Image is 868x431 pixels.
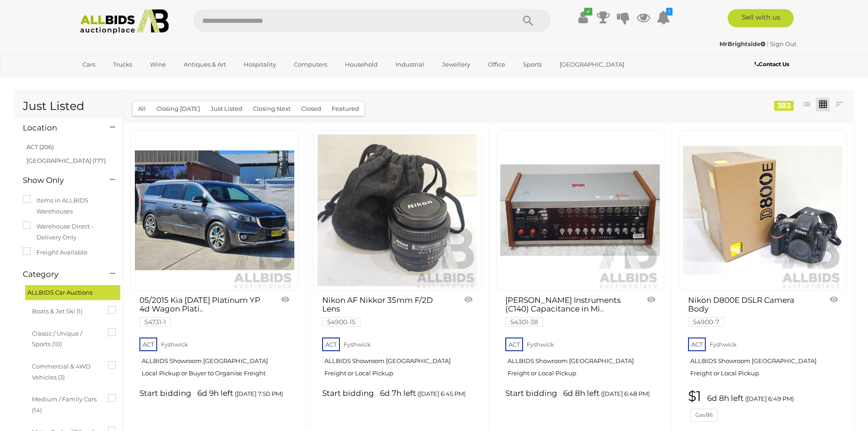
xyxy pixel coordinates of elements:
[482,57,511,72] a: Office
[657,9,670,26] a: 1
[339,57,384,72] a: Household
[322,296,449,325] a: Nikon AF Nikkor 35mm F/2D Lens 54900-15
[390,57,430,72] a: Industrial
[584,8,592,16] i: ✔
[688,335,840,384] a: ACT Fyshwick ALLBIDS Showroom [GEOGRAPHIC_DATA] Freight or Local Pickup
[32,359,100,383] span: Commercial & 4WD Vehicles (3)
[23,100,113,117] h1: Just Listed
[318,130,477,290] img: Nikon AF Nikkor 35mm F/2D Lens
[767,40,769,47] span: |
[107,57,138,72] a: Trucks
[139,296,267,325] a: 05/2015 Kia [DATE] Platinum YP 4d Wagon Plati.. 54731-1
[247,102,296,116] button: Closing Next
[770,40,796,47] a: Sign Out
[505,389,657,399] a: Start bidding 6d 8h left ([DATE] 6:48 PM)
[23,176,96,185] h4: Show Only
[322,335,474,384] a: ACT Fyshwick ALLBIDS Showroom [GEOGRAPHIC_DATA] Freight or Local Pickup
[130,130,298,291] a: 05/2015 Kia Carnival Platinum YP 4d Wagon Platinum Graphite Metallic Turbo Diesel 2.2L
[688,296,815,325] a: Nikon D800E DSLR Camera Body 54900-7
[26,157,106,164] a: [GEOGRAPHIC_DATA] (177)
[505,296,632,325] a: [PERSON_NAME] Instruments (C140) Capacitance in Mi.. 54301-38
[774,101,794,111] div: 383
[296,102,327,116] button: Closed
[23,195,113,217] label: Items in ALLBIDS Warehouses
[133,102,151,116] button: All
[25,285,120,300] div: ALLBIDS Car Auctions
[77,57,101,72] a: Cars
[23,124,96,132] h4: Location
[505,9,551,32] button: Search
[205,102,248,116] button: Just Listed
[683,130,842,290] img: Nikon D800E DSLR Camera Body
[688,389,840,422] a: $1 6d 8h left ([DATE] 6:49 PM) Gav86
[75,9,174,34] img: Allbids.com.au
[313,130,481,291] a: Nikon AF Nikkor 35mm F/2D Lens
[288,57,333,72] a: Computers
[679,130,847,291] a: Nikon D800E DSLR Camera Body
[135,130,294,290] img: 05/2015 Kia Carnival Platinum YP 4d Wagon Platinum Graphite Metallic Turbo Diesel 2.2L
[505,335,657,384] a: ACT Fyshwick ALLBIDS Showroom [GEOGRAPHIC_DATA] Freight or Local Pickup
[666,8,673,16] i: 1
[719,40,767,47] a: MrBrightside
[322,389,474,399] a: Start bidding 6d 7h left ([DATE] 6:45 PM)
[554,57,630,72] a: [GEOGRAPHIC_DATA]
[436,57,476,72] a: Jewellery
[238,57,282,72] a: Hospitality
[719,40,765,47] strong: MrBrightside
[23,247,87,258] label: Freight Available
[151,102,205,116] button: Closing [DATE]
[496,130,664,291] a: J.J. Lloyd Instruments (C140) Capacitance in Microfarads Appliance
[755,59,791,69] a: Contact Us
[23,221,113,243] label: Warehouse Direct - Delivery Only
[139,335,292,384] a: ACT Fyshwick ALLBIDS Showroom [GEOGRAPHIC_DATA] Local Pickup or Buyer to Organise Freight
[144,57,172,72] a: Wine
[32,326,100,350] span: Classic / Unique / Sports (10)
[26,143,54,151] a: ACT (206)
[32,392,100,415] span: Medium / Family Cars (14)
[326,102,365,116] button: Featured
[755,61,789,68] b: Contact Us
[139,389,292,399] a: Start bidding 6d 9h left ([DATE] 7:50 PM)
[576,9,590,26] a: ✔
[23,270,96,279] h4: Category
[32,304,100,317] span: Boats & Jet Ski (1)
[517,57,548,72] a: Sports
[500,130,660,290] img: J.J. Lloyd Instruments (C140) Capacitance in Microfarads Appliance
[728,9,794,27] a: Sell with us
[178,57,232,72] a: Antiques & Art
